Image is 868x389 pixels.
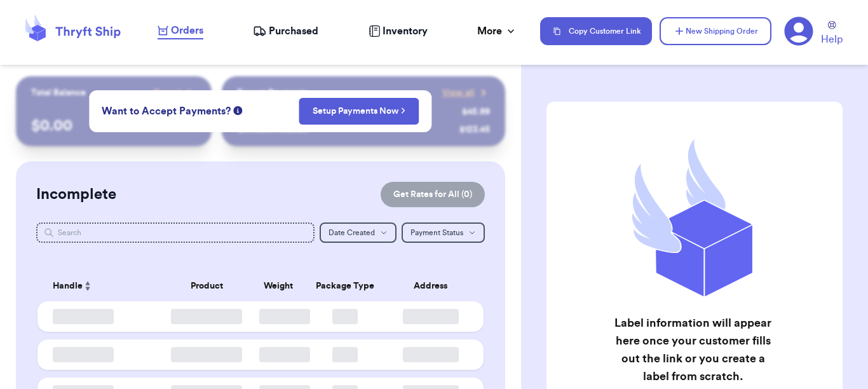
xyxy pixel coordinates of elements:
span: Inventory [383,24,428,39]
h2: Label information will appear here once your customer fills out the link or you create a label fr... [611,314,775,385]
p: Total Balance [31,86,86,99]
button: Sort ascending [83,278,93,294]
a: Purchased [253,24,318,39]
a: Help [821,21,843,47]
span: Purchased [269,24,318,39]
button: Date Created [320,222,397,243]
span: Payment Status [410,229,463,236]
input: Search [36,222,315,243]
a: Payout [154,86,196,99]
a: Setup Payments Now [313,105,406,118]
h2: Incomplete [36,184,116,205]
a: Orders [158,23,203,39]
span: Handle [53,280,83,293]
button: New Shipping Order [660,17,771,45]
button: Copy Customer Link [540,17,652,45]
span: Want to Accept Payments? [102,104,231,119]
span: Orders [171,23,203,38]
a: Inventory [369,24,428,39]
th: Weight [252,271,305,301]
th: Package Type [305,271,385,301]
th: Address [385,271,484,301]
a: View all [442,86,490,99]
div: $ 123.45 [459,123,490,136]
span: Payout [154,86,181,99]
span: Date Created [329,229,375,236]
th: Product [162,271,251,301]
button: Get Rates for All (0) [381,182,485,207]
button: Payment Status [402,222,485,243]
span: Help [821,32,843,47]
span: View all [442,86,475,99]
p: $ 0.00 [31,116,196,136]
button: Setup Payments Now [299,98,419,125]
p: Recent Payments [237,86,308,99]
div: More [477,24,517,39]
div: $ 45.99 [462,106,490,118]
